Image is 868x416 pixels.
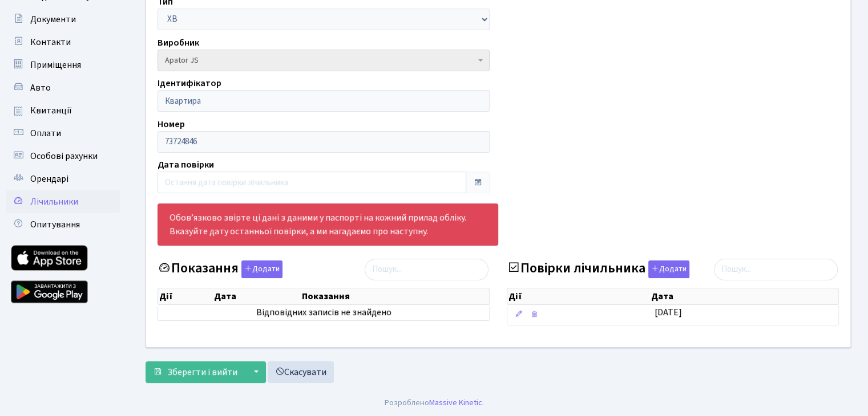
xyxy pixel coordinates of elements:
[158,50,490,71] span: Apator JS
[158,158,214,172] label: Дата повірки
[158,260,282,278] label: Показання
[165,55,475,66] span: Apator JS
[30,104,72,117] span: Квитанції
[158,117,185,131] label: Номер
[158,76,221,90] label: Ідентифікатор
[6,168,120,190] a: Орендарі
[645,258,689,278] a: Додати
[365,259,488,280] input: Пошук...
[167,366,237,378] span: Зберегти і вийти
[507,288,650,304] th: Дії
[158,288,213,304] th: Дії
[6,54,120,76] a: Приміщення
[158,131,490,153] input: Номер лічильника, дивіться у своєму паспорті до лічильника
[213,288,301,304] th: Дата
[6,190,120,213] a: Лічильники
[241,260,282,278] button: Показання
[30,127,61,140] span: Оплати
[6,122,120,145] a: Оплати
[158,203,498,246] div: Обов’язково звірте ці дані з даними у паспорті на кожний прилад обліку. Вказуйте дату останньої п...
[158,90,490,112] input: Наприклад: Коридор
[655,306,682,319] span: [DATE]
[6,145,120,168] a: Особові рахунки
[239,258,282,278] a: Додати
[30,36,71,48] span: Контакти
[6,99,120,122] a: Квитанції
[650,288,838,304] th: Дата
[30,150,98,162] span: Особові рахунки
[714,259,838,280] input: Пошук...
[6,213,120,236] a: Опитування
[429,397,482,409] a: Massive Kinetic
[30,81,51,94] span: Авто
[6,76,120,99] a: Авто
[6,31,120,54] a: Контакти
[30,13,76,26] span: Документи
[268,361,334,383] a: Скасувати
[648,260,689,278] button: Повірки лічильника
[146,361,245,383] button: Зберегти і вийти
[30,173,68,185] span: Орендарі
[158,36,199,50] label: Виробник
[385,397,484,409] div: Розроблено .
[301,288,489,304] th: Показання
[158,305,489,320] td: Відповідних записів не знайдено
[6,8,120,31] a: Документи
[158,172,466,193] input: Остання дата повірки лічильника
[30,195,78,208] span: Лічильники
[30,218,80,231] span: Опитування
[507,260,689,278] label: Повірки лічильника
[30,59,81,71] span: Приміщення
